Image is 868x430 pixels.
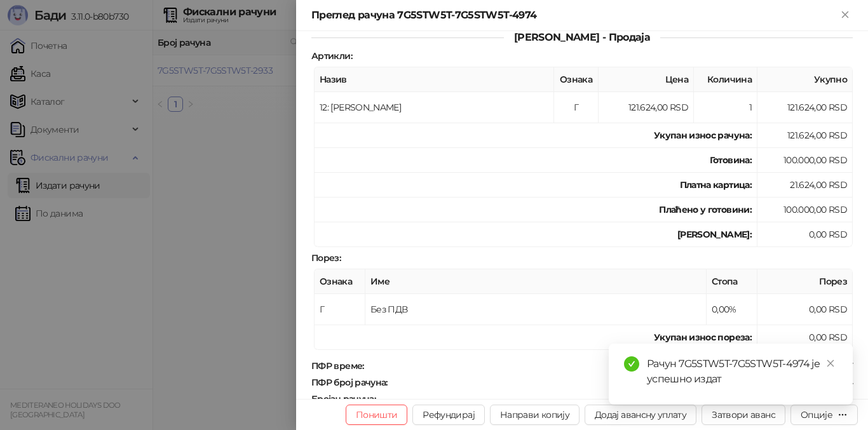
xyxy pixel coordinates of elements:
td: 0,00 RSD [757,222,853,247]
a: Close [824,356,837,370]
td: 121.624,00 RSD [757,123,853,148]
th: Количина [694,67,757,92]
button: Опције [790,405,858,425]
td: 121.624,00 RSD [757,92,853,123]
strong: ПФР број рачуна : [311,377,388,388]
td: Без ПДВ [365,294,707,325]
td: 0,00 RSD [757,325,853,350]
div: Преглед рачуна 7G5STW5T-7G5STW5T-4974 [311,8,837,23]
div: [DATE] 15:38:27 [365,360,854,372]
td: 0,00 RSD [757,294,853,325]
th: Порез [757,269,853,294]
td: 12: [PERSON_NAME] [315,92,554,123]
th: Назив [315,67,554,92]
span: Направи копију [500,409,569,420]
strong: ПФР време : [311,360,364,372]
th: Стопа [707,269,757,294]
button: Затвори аванс [702,405,785,425]
td: 100.000,00 RSD [757,198,853,222]
strong: Артикли : [311,50,352,62]
span: [PERSON_NAME] - Продаја [504,31,660,43]
strong: Платна картица : [680,179,752,191]
th: Ознака [554,67,599,92]
span: close [826,359,835,368]
div: Опције [801,409,832,420]
button: Направи копију [490,405,580,425]
strong: Готовина : [710,154,752,166]
button: Поништи [346,405,408,425]
th: Укупно [757,67,853,92]
strong: Плаћено у готовини: [659,204,752,215]
td: 121.624,00 RSD [599,92,694,123]
strong: [PERSON_NAME]: [677,229,752,240]
td: Г [554,92,599,123]
strong: Порез : [311,252,341,264]
td: Г [315,294,365,325]
strong: Укупан износ пореза: [654,332,752,343]
span: check-circle [624,356,639,372]
th: Цена [599,67,694,92]
div: 2775/4974АП [377,393,854,405]
td: 0,00% [707,294,757,325]
th: Ознака [315,269,365,294]
strong: Укупан износ рачуна : [654,130,752,141]
td: 1 [694,92,757,123]
button: Додај авансну уплату [585,405,696,425]
button: Close [837,8,853,23]
div: 7G5STW5T-7G5STW5T-4974 [389,377,854,388]
td: 100.000,00 RSD [757,148,853,173]
td: 21.624,00 RSD [757,173,853,198]
button: Рефундирај [412,405,485,425]
div: Рачун 7G5STW5T-7G5STW5T-4974 је успешно издат [647,356,837,387]
strong: Бројач рачуна : [311,393,376,405]
th: Име [365,269,707,294]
